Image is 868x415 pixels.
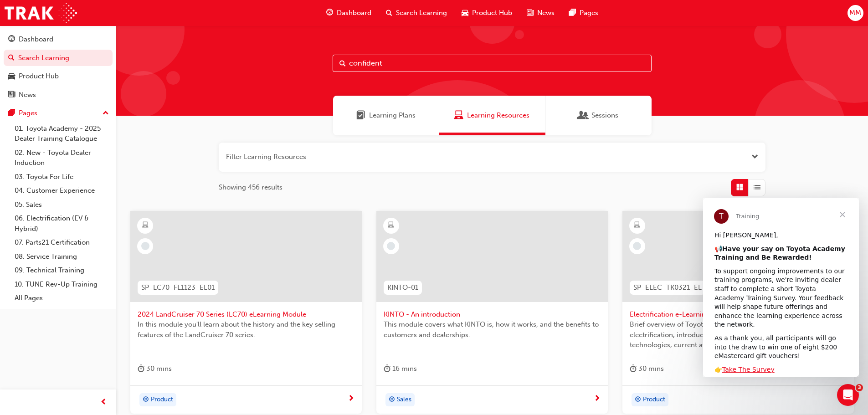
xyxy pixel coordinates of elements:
span: learningResourceType_ELEARNING-icon [388,220,394,231]
span: Search Learning [396,8,447,18]
span: Product Hub [472,8,512,18]
span: up-icon [103,108,109,119]
a: 07. Parts21 Certification [11,236,113,250]
div: 30 mins [138,363,172,374]
div: News [19,90,36,100]
button: MM [847,5,863,21]
span: MM [849,8,861,18]
button: Open the filter [751,152,758,162]
span: learningRecordVerb_NONE-icon [633,242,641,250]
span: learningRecordVerb_NONE-icon [141,242,149,250]
span: Search [339,58,346,69]
span: SP_ELEC_TK0321_EL [633,282,702,293]
span: car-icon [8,72,15,81]
span: In this module you'll learn about the history and the key selling features of the LandCruiser 70 ... [138,319,354,340]
a: Learning PlansLearning Plans [333,96,439,135]
iframe: Intercom live chat message [703,198,859,377]
span: 3 [856,384,863,391]
div: Product Hub [19,71,59,82]
span: duration-icon [384,363,390,374]
span: learningRecordVerb_NONE-icon [387,242,395,250]
span: Dashboard [337,8,371,18]
a: 09. Technical Training [11,263,113,277]
span: Pages [580,8,598,18]
span: target-icon [635,394,641,406]
span: Learning Plans [369,110,416,121]
img: Trak [5,3,77,23]
a: Dashboard [4,31,113,48]
button: DashboardSearch LearningProduct HubNews [4,29,113,105]
a: All Pages [11,291,113,305]
span: 2024 LandCruiser 70 Series (LC70) eLearning Module [138,309,354,320]
span: learningResourceType_ELEARNING-icon [142,220,149,231]
div: 30 mins [630,363,664,374]
span: next-icon [348,395,354,403]
span: KINTO-01 [387,282,418,293]
span: This module covers what KINTO is, how it works, and the benefits to customers and dealerships. [384,319,601,340]
span: Learning Resources [467,110,529,121]
a: 10. TUNE Rev-Up Training [11,277,113,292]
button: Pages [4,105,113,122]
span: Learning Resources [454,110,463,121]
span: Grid [736,182,743,193]
span: Product [643,395,665,405]
div: Dashboard [19,34,53,45]
a: 01. Toyota Academy - 2025 Dealer Training Catalogue [11,122,113,146]
a: SP_ELEC_TK0321_ELElectrification e-Learning moduleBrief overview of Toyota’s thinking way and app... [622,211,854,414]
a: SessionsSessions [545,96,652,135]
span: guage-icon [8,36,15,44]
span: target-icon [389,394,395,406]
span: pages-icon [8,109,15,118]
span: KINTO - An introduction [384,309,601,320]
span: Learning Plans [356,110,365,121]
a: 04. Customer Experience [11,184,113,198]
span: List [754,182,760,193]
span: Product [151,395,173,405]
div: Pages [19,108,37,118]
input: Search... [333,55,652,72]
span: next-icon [594,395,601,403]
iframe: Intercom live chat [837,384,859,406]
span: Sessions [579,110,588,121]
span: car-icon [462,7,468,19]
span: Sessions [591,110,618,121]
span: learningResourceType_ELEARNING-icon [634,220,640,231]
a: 06. Electrification (EV & Hybrid) [11,211,113,236]
span: Brief overview of Toyota’s thinking way and approach on electrification, introduction of [DATE] e... [630,319,847,350]
span: Sales [397,395,411,405]
span: Electrification e-Learning module [630,309,847,320]
a: pages-iconPages [562,4,606,22]
div: 16 mins [384,363,417,374]
a: 05. Sales [11,198,113,212]
a: News [4,87,113,103]
a: 03. Toyota For Life [11,170,113,184]
span: search-icon [8,54,15,62]
a: Product Hub [4,68,113,85]
span: news-icon [527,7,534,19]
span: target-icon [143,394,149,406]
span: guage-icon [326,7,333,19]
span: duration-icon [138,363,144,374]
span: SP_LC70_FL1123_EL01 [141,282,215,293]
a: car-iconProduct Hub [454,4,519,22]
span: News [537,8,555,18]
span: pages-icon [569,7,576,19]
a: Search Learning [4,50,113,67]
a: Learning ResourcesLearning Resources [439,96,545,135]
a: 02. New - Toyota Dealer Induction [11,146,113,170]
span: Showing 456 results [219,182,282,193]
a: KINTO-01KINTO - An introductionThis module covers what KINTO is, how it works, and the benefits t... [376,211,608,414]
a: search-iconSearch Learning [379,4,454,22]
span: news-icon [8,91,15,99]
